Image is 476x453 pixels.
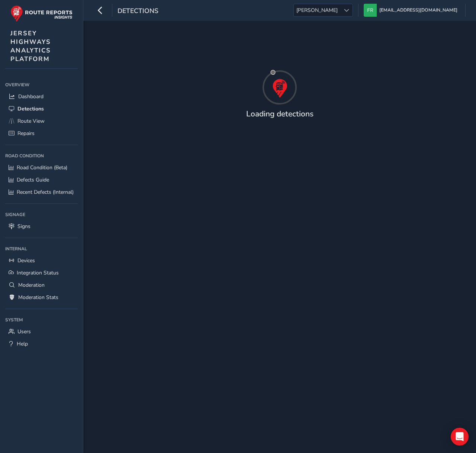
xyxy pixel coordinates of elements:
[246,109,313,119] h4: Loading detections
[5,79,78,90] div: Overview
[18,282,45,289] span: Moderation
[118,6,158,17] span: Detections
[10,29,51,63] span: JERSEY HIGHWAYS ANALYTICS PLATFORM
[10,5,73,22] img: rr logo
[294,4,340,16] span: [PERSON_NAME]
[364,4,460,17] button: [EMAIL_ADDRESS][DOMAIN_NAME]
[364,4,377,17] img: diamond-layout
[17,340,28,347] span: Help
[5,174,78,186] a: Defects Guide
[5,254,78,267] a: Devices
[17,164,67,171] span: Road Condition (Beta)
[5,90,78,103] a: Dashboard
[17,118,45,125] span: Route View
[5,314,78,325] div: System
[17,257,35,264] span: Devices
[5,267,78,279] a: Integration Status
[17,189,74,196] span: Recent Defects (Internal)
[5,279,78,291] a: Moderation
[5,186,78,198] a: Recent Defects (Internal)
[5,220,78,232] a: Signs
[5,115,78,127] a: Route View
[17,105,44,112] span: Detections
[5,209,78,220] div: Signage
[17,130,35,137] span: Repairs
[451,428,469,446] div: Open Intercom Messenger
[5,338,78,350] a: Help
[5,150,78,161] div: Road Condition
[5,291,78,303] a: Moderation Stats
[5,127,78,139] a: Repairs
[18,294,58,301] span: Moderation Stats
[5,325,78,338] a: Users
[379,4,457,17] span: [EMAIL_ADDRESS][DOMAIN_NAME]
[17,269,59,276] span: Integration Status
[5,103,78,115] a: Detections
[5,161,78,174] a: Road Condition (Beta)
[18,93,44,100] span: Dashboard
[5,243,78,254] div: Internal
[17,176,49,183] span: Defects Guide
[17,223,30,230] span: Signs
[17,328,31,335] span: Users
